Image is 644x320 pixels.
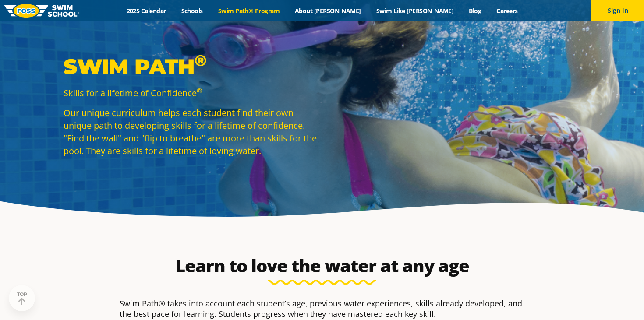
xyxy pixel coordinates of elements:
a: Careers [489,7,525,15]
p: Our unique curriculum helps each student find their own unique path to developing skills for a li... [64,106,318,157]
a: Blog [461,7,489,15]
a: About [PERSON_NAME] [287,7,369,15]
sup: ® [197,86,202,95]
a: Swim Like [PERSON_NAME] [368,7,461,15]
h2: Learn to love the water at any age [115,255,529,276]
p: Swim Path [64,53,318,80]
a: 2025 Calendar [119,7,173,15]
a: Schools [173,7,210,15]
sup: ® [195,51,206,70]
p: Skills for a lifetime of Confidence [64,87,318,99]
div: TOP [17,292,27,305]
img: FOSS Swim School Logo [4,4,79,18]
a: Swim Path® Program [210,7,287,15]
p: Swim Path® takes into account each student’s age, previous water experiences, skills already deve... [120,298,524,319]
